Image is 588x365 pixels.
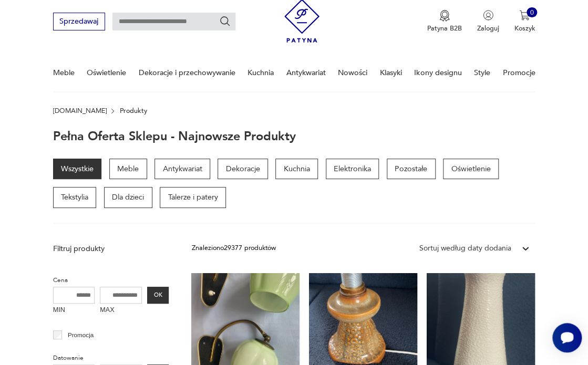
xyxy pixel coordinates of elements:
h1: Pełna oferta sklepu - najnowsze produkty [53,130,296,143]
button: OK [147,287,169,304]
div: Znaleziono 29377 produktów [191,243,275,254]
iframe: Smartsupp widget button [552,323,582,352]
p: Cena [53,275,169,286]
a: Wszystkie [53,159,102,180]
a: Talerze i patery [160,187,226,208]
button: Patyna B2B [427,10,462,33]
img: Ikona medalu [439,10,450,22]
img: Ikonka użytkownika [483,10,493,20]
p: Koszyk [514,24,535,33]
p: Produkty [119,107,147,114]
img: Ikona koszyka [519,10,530,20]
a: Ikony designu [414,55,461,91]
a: Style [474,55,490,91]
div: Sortuj według daty dodania [419,243,511,254]
a: Antykwariat [154,159,210,180]
a: Oświetlenie [443,159,499,180]
a: Klasyki [380,55,402,91]
p: Promocja [68,330,94,340]
button: Zaloguj [477,10,499,33]
a: Promocje [502,55,535,91]
a: [DOMAIN_NAME] [53,107,107,114]
div: 0 [527,7,537,18]
a: Meble [109,159,147,180]
p: Datowanie [53,353,169,363]
a: Meble [53,55,75,91]
a: Kuchnia [247,55,274,91]
a: Dekoracje i przechowywanie [139,55,235,91]
label: MIN [53,304,95,318]
a: Nowości [338,55,367,91]
a: Tekstylia [53,187,97,208]
a: Antykwariat [286,55,326,91]
label: MAX [100,304,142,318]
p: Filtruj produkty [53,244,169,254]
a: Kuchnia [275,159,318,180]
a: Ikona medaluPatyna B2B [427,10,462,33]
a: Elektronika [326,159,379,180]
button: 0Koszyk [514,10,535,33]
a: Pozostałe [387,159,436,180]
button: Szukaj [219,16,231,27]
p: Patyna B2B [427,24,462,33]
a: Dekoracje [218,159,268,180]
button: Sprzedawaj [53,13,105,30]
p: Zaloguj [477,24,499,33]
a: Oświetlenie [87,55,126,91]
a: Dla dzieci [104,187,152,208]
a: Sprzedawaj [53,19,105,25]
